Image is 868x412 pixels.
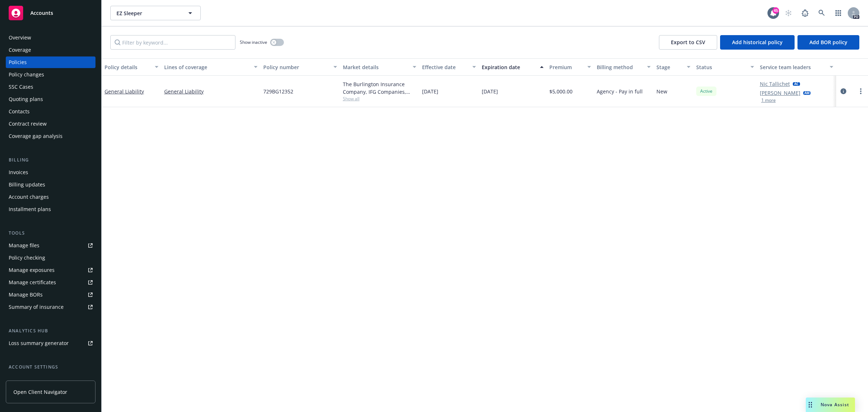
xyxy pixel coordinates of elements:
[479,58,546,76] button: Expiration date
[6,191,95,203] a: Account charges
[6,130,95,142] a: Coverage gap analysis
[6,156,95,164] div: Billing
[699,88,714,94] span: Active
[9,81,33,93] div: SSC Cases
[809,39,847,46] span: Add BOR policy
[9,44,31,56] div: Coverage
[9,203,51,215] div: Installment plans
[9,337,69,349] div: Loss summary generator
[797,35,859,50] button: Add BOR policy
[760,89,800,97] a: [PERSON_NAME]
[9,374,40,385] div: Service team
[549,88,573,95] span: $5,000.00
[260,58,340,76] button: Policy number
[6,179,95,190] a: Billing updates
[659,35,717,50] button: Export to CSV
[263,63,329,71] div: Policy number
[340,58,420,76] button: Market details
[9,252,45,264] div: Policy checking
[6,337,95,349] a: Loss summary generator
[831,6,846,20] a: Switch app
[110,6,201,20] button: EZ Sleeper
[821,402,849,408] span: Nova Assist
[6,93,95,105] a: Quoting plans
[732,39,783,46] span: Add historical policy
[6,374,95,385] a: Service team
[781,6,796,20] a: Start snowing
[6,118,95,130] a: Contract review
[594,58,654,76] button: Billing method
[814,6,829,20] a: Search
[164,88,258,95] a: General Liability
[9,56,27,68] div: Policies
[6,240,95,251] a: Manage files
[806,398,855,412] button: Nova Assist
[6,203,95,215] a: Installment plans
[6,301,95,313] a: Summary of insurance
[240,39,267,45] span: Show inactive
[720,35,795,50] button: Add historical policy
[6,56,95,68] a: Policies
[760,63,826,71] div: Service team leaders
[6,363,95,371] div: Account settings
[164,63,250,71] div: Lines of coverage
[839,87,848,96] a: circleInformation
[9,93,43,105] div: Quoting plans
[549,63,583,71] div: Premium
[343,63,409,71] div: Market details
[161,58,260,76] button: Lines of coverage
[482,88,498,95] span: [DATE]
[419,58,479,76] button: Effective date
[856,87,865,96] a: more
[9,264,55,276] div: Manage exposures
[422,63,468,71] div: Effective date
[656,88,667,95] span: New
[693,58,757,76] button: Status
[110,35,235,50] input: Filter by keyword...
[696,63,746,71] div: Status
[343,96,417,102] span: Show all
[482,63,536,71] div: Expiration date
[757,58,837,76] button: Service team leaders
[6,289,95,300] a: Manage BORs
[654,58,693,76] button: Stage
[6,277,95,288] a: Manage certificates
[6,252,95,264] a: Policy checking
[6,3,95,23] a: Accounts
[116,9,179,17] span: EZ Sleeper
[6,81,95,93] a: SSC Cases
[9,118,47,130] div: Contract review
[6,69,95,80] a: Policy changes
[6,106,95,117] a: Contacts
[546,58,594,76] button: Premium
[9,240,39,251] div: Manage files
[9,69,44,80] div: Policy changes
[9,167,28,178] div: Invoices
[102,58,161,76] button: Policy details
[761,98,776,102] button: 1 more
[9,32,31,43] div: Overview
[6,327,95,335] div: Analytics hub
[343,80,417,96] div: The Burlington Insurance Company, IFG Companies, Amwins
[30,10,53,16] span: Accounts
[9,130,63,142] div: Coverage gap analysis
[597,63,643,71] div: Billing method
[597,88,643,95] span: Agency - Pay in full
[6,32,95,43] a: Overview
[422,88,438,95] span: [DATE]
[9,106,30,117] div: Contacts
[105,63,150,71] div: Policy details
[6,230,95,237] div: Tools
[9,191,49,203] div: Account charges
[6,44,95,56] a: Coverage
[773,7,779,14] div: 45
[656,63,682,71] div: Stage
[6,264,95,276] a: Manage exposures
[6,167,95,178] a: Invoices
[9,277,56,288] div: Manage certificates
[798,6,812,20] a: Report a Bug
[13,388,67,396] span: Open Client Navigator
[9,179,45,190] div: Billing updates
[806,398,815,412] div: Drag to move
